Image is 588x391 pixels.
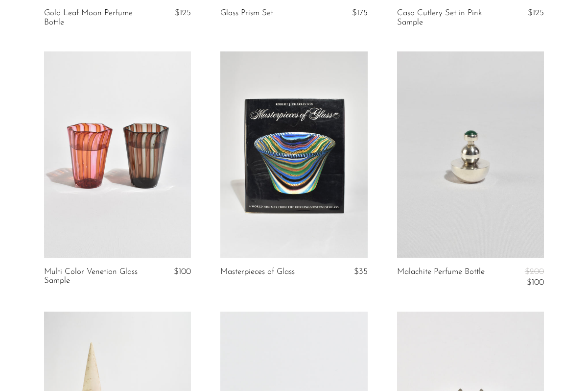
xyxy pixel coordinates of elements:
[44,268,141,286] a: Multi Color Venetian Glass Sample
[354,268,368,276] span: $35
[525,268,544,276] span: $200
[528,9,544,17] span: $125
[44,9,141,27] a: Gold Leaf Moon Perfume Bottle
[175,9,191,17] span: $125
[220,268,295,276] a: Masterpieces of Glass
[397,9,494,27] a: Casa Cutlery Set in Pink Sample
[220,9,273,18] a: Glass Prism Set
[397,268,485,288] a: Malachite Perfume Bottle
[527,278,544,287] span: $100
[352,9,368,17] span: $175
[174,268,191,276] span: $100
